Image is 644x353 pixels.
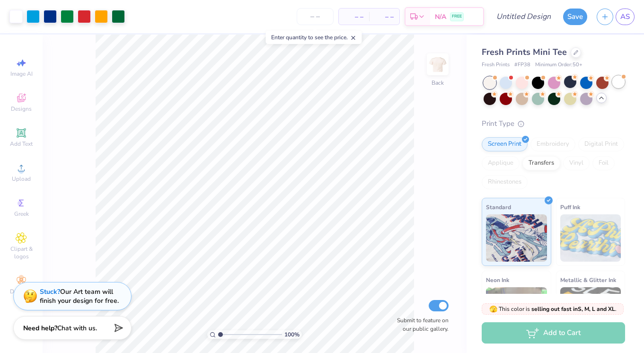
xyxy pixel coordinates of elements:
[482,175,528,189] div: Rhinestones
[530,137,575,151] div: Embroidery
[10,140,33,148] span: Add Text
[592,156,615,170] div: Foil
[560,287,621,335] img: Metallic & Glitter Ink
[452,13,462,20] span: FREE
[297,8,334,25] input: – –
[486,214,547,262] img: Standard
[563,9,587,25] button: Save
[489,305,497,314] span: 🫣
[578,137,624,151] div: Digital Print
[10,288,33,295] span: Decorate
[14,210,29,218] span: Greek
[375,12,394,22] span: – –
[486,202,511,212] span: Standard
[12,175,31,183] span: Upload
[432,79,444,87] div: Back
[560,202,580,212] span: Puff Ink
[10,70,33,78] span: Image AI
[482,118,625,129] div: Print Type
[284,330,300,339] span: 100 %
[344,12,363,22] span: – –
[522,156,560,170] div: Transfers
[486,287,547,335] img: Neon Ink
[40,287,119,305] div: Our Art team will finish your design for free.
[40,287,60,296] strong: Stuck?
[482,156,520,170] div: Applique
[514,61,530,69] span: # FP38
[620,11,630,22] span: AS
[482,46,567,58] span: Fresh Prints Mini Tee
[266,31,362,44] div: Enter quantity to see the price.
[482,137,528,151] div: Screen Print
[392,316,449,333] label: Submit to feature on our public gallery.
[535,61,582,69] span: Minimum Order: 50 +
[482,61,510,69] span: Fresh Prints
[489,7,558,26] input: Untitled Design
[531,305,615,313] strong: selling out fast in S, M, L and XL
[428,55,447,74] img: Back
[5,245,38,260] span: Clipart & logos
[563,156,590,170] div: Vinyl
[435,12,446,22] span: N/A
[57,324,97,333] span: Chat with us.
[560,275,616,285] span: Metallic & Glitter Ink
[616,9,635,25] a: AS
[23,324,57,333] strong: Need help?
[489,305,617,313] span: This color is .
[11,105,32,113] span: Designs
[560,214,621,262] img: Puff Ink
[486,275,509,285] span: Neon Ink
